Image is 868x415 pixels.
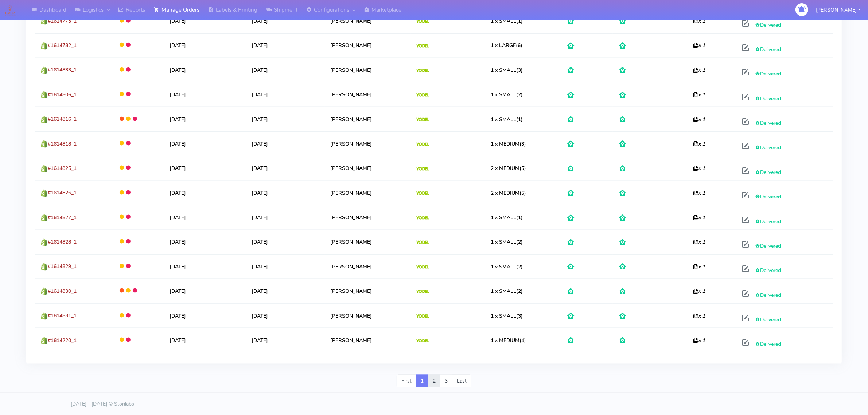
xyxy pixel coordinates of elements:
[40,190,48,197] img: shopify.png
[164,181,246,205] td: [DATE]
[325,131,411,156] td: [PERSON_NAME]
[693,18,705,24] i: x 1
[48,189,77,196] span: #1614826_1
[164,328,246,352] td: [DATE]
[491,263,523,270] span: (2)
[48,312,77,319] span: #1614831_1
[452,375,471,388] a: Last
[325,205,411,229] td: [PERSON_NAME]
[246,131,325,156] td: [DATE]
[164,254,246,279] td: [DATE]
[246,58,325,82] td: [DATE]
[246,205,325,229] td: [DATE]
[246,107,325,131] td: [DATE]
[164,82,246,106] td: [DATE]
[48,288,77,295] span: #1614830_1
[693,91,705,98] i: x 1
[246,230,325,254] td: [DATE]
[246,279,325,303] td: [DATE]
[491,214,516,221] span: 1 x SMALL
[246,33,325,58] td: [DATE]
[440,375,452,388] a: 3
[325,33,411,58] td: [PERSON_NAME]
[40,214,48,221] img: shopify.png
[416,20,429,23] img: Yodel
[164,58,246,82] td: [DATE]
[491,238,516,245] span: 1 x SMALL
[40,91,48,98] img: shopify.png
[40,313,48,320] img: shopify.png
[40,239,48,246] img: shopify.png
[164,8,246,33] td: [DATE]
[246,254,325,279] td: [DATE]
[491,18,523,24] span: (1)
[755,292,781,299] span: Delivered
[48,165,77,172] span: #1614825_1
[325,156,411,181] td: [PERSON_NAME]
[491,190,519,197] span: 2 x MEDIUM
[491,288,523,295] span: (2)
[40,42,48,50] img: shopify.png
[48,91,77,98] span: #1614806_1
[755,341,781,348] span: Delivered
[164,279,246,303] td: [DATE]
[491,140,519,147] span: 1 x MEDIUM
[325,254,411,279] td: [PERSON_NAME]
[325,328,411,352] td: [PERSON_NAME]
[491,67,523,74] span: (3)
[755,267,781,274] span: Delivered
[491,263,516,270] span: 1 x SMALL
[755,46,781,53] span: Delivered
[40,337,48,344] img: shopify.png
[755,120,781,127] span: Delivered
[416,167,429,171] img: Yodel
[416,339,429,343] img: Yodel
[491,288,516,295] span: 1 x SMALL
[491,91,523,98] span: (2)
[491,313,523,319] span: (3)
[416,375,428,388] a: 1
[40,165,48,172] img: shopify.png
[491,337,526,344] span: (4)
[755,95,781,102] span: Delivered
[755,218,781,225] span: Delivered
[755,316,781,323] span: Delivered
[48,263,77,270] span: #1614829_1
[491,42,516,49] span: 1 x LARGE
[491,18,516,24] span: 1 x SMALL
[48,337,77,344] span: #1614220_1
[416,314,429,318] img: Yodel
[164,107,246,131] td: [DATE]
[491,165,519,172] span: 2 x MEDIUM
[325,279,411,303] td: [PERSON_NAME]
[325,58,411,82] td: [PERSON_NAME]
[48,18,77,24] span: #1614773_1
[325,82,411,106] td: [PERSON_NAME]
[48,42,77,49] span: #1614782_1
[693,165,705,172] i: x 1
[416,143,429,146] img: Yodel
[693,116,705,123] i: x 1
[164,156,246,181] td: [DATE]
[325,8,411,33] td: [PERSON_NAME]
[416,265,429,269] img: Yodel
[755,243,781,249] span: Delivered
[40,116,48,123] img: shopify.png
[416,290,429,294] img: Yodel
[416,241,429,244] img: Yodel
[48,140,77,147] span: #1614818_1
[40,263,48,271] img: shopify.png
[164,303,246,328] td: [DATE]
[246,328,325,352] td: [DATE]
[491,165,526,172] span: (5)
[693,190,705,197] i: x 1
[416,191,429,195] img: Yodel
[164,230,246,254] td: [DATE]
[325,303,411,328] td: [PERSON_NAME]
[693,42,705,49] i: x 1
[491,214,523,221] span: (1)
[755,70,781,77] span: Delivered
[693,214,705,221] i: x 1
[48,116,77,123] span: #1614816_1
[693,238,705,245] i: x 1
